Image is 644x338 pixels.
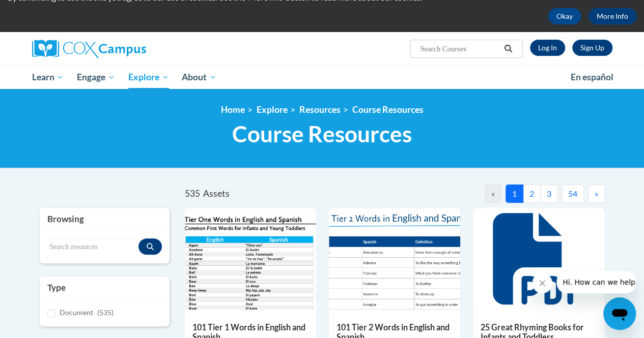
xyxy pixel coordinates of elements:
span: Document [60,308,93,317]
a: Register [572,40,612,56]
span: Hi. How can we help? [6,7,82,15]
span: En español [571,72,613,82]
img: d35314be-4b7e-462d-8f95-b17e3d3bb747.pdf [185,208,316,310]
span: Engage [77,71,115,83]
nav: Pagination Navigation [395,185,605,203]
span: Explore [128,71,169,83]
button: 2 [523,185,541,203]
button: Next [588,185,605,203]
a: Cox Campus [32,40,215,58]
iframe: Message from company [556,271,636,293]
h3: Type [47,282,162,294]
a: About [175,66,223,89]
span: About [182,71,216,83]
button: 54 [562,185,584,203]
span: (535) [97,308,114,317]
a: More Info [589,8,636,24]
a: Resources [299,104,341,115]
a: En español [564,67,620,88]
button: Search [500,43,516,55]
span: Learn [32,71,64,83]
a: Explore [257,104,288,115]
span: Course Resources [232,120,412,147]
a: Log In [530,40,565,56]
button: 1 [506,185,523,203]
img: 836e94b2-264a-47ae-9840-fb2574307f3b.pdf [329,208,460,310]
input: Search resources [47,238,138,256]
span: » [595,189,598,198]
img: Cox Campus [32,40,146,58]
a: Explore [122,66,176,89]
div: Main menu [24,66,620,89]
iframe: Close message [532,273,552,293]
button: 3 [540,185,558,203]
iframe: Button to launch messaging window [603,297,636,330]
input: Search Courses [419,43,500,55]
span: 535 [185,188,200,199]
a: Learn [25,66,71,89]
a: Engage [70,66,122,89]
button: Search resources [138,238,162,255]
a: Course Resources [352,104,424,115]
h3: Browsing [47,213,162,225]
a: Home [221,104,245,115]
span: Assets [203,188,230,199]
button: Okay [548,8,581,24]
